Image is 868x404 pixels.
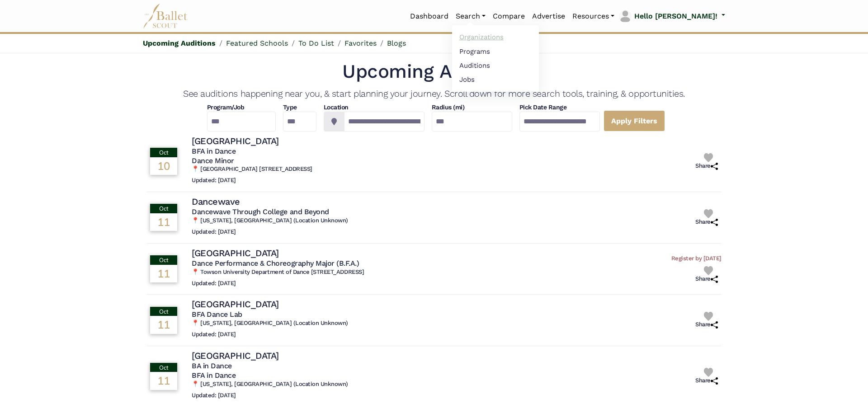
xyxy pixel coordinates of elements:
img: profile picture [619,10,632,23]
div: Oct [150,307,177,316]
a: Resources [569,7,618,26]
h6: 📍 [US_STATE], [GEOGRAPHIC_DATA] (Location Unknown) [192,381,348,388]
h6: Updated: [DATE] [192,331,348,338]
a: Apply Filters [604,110,665,132]
h6: Register by [DATE] [671,255,722,263]
h5: Dance Minor [192,156,312,166]
h6: Share [695,218,718,226]
ul: Resources [452,25,539,92]
h6: Share [695,321,718,329]
a: Compare [489,7,528,26]
a: Auditions [452,58,539,72]
a: Upcoming Auditions [143,39,216,47]
h6: 📍 [GEOGRAPHIC_DATA] [STREET_ADDRESS] [192,165,312,173]
p: Hello [PERSON_NAME]! [634,10,717,22]
div: Oct [150,363,177,372]
h4: Radius (mi) [432,103,465,112]
h5: BA in Dance [192,362,348,371]
h6: Updated: [DATE] [192,228,348,236]
h4: [GEOGRAPHIC_DATA] [192,135,279,147]
a: Favorites [344,39,377,47]
a: To Do List [298,39,334,47]
h4: [GEOGRAPHIC_DATA] [192,247,279,259]
h6: 📍 [US_STATE], [GEOGRAPHIC_DATA] (Location Unknown) [192,319,348,327]
input: Location [344,112,425,132]
h6: Updated: [DATE] [192,280,364,287]
h4: Pick Date Range [519,103,600,112]
h5: BFA Dance Lab [192,310,348,319]
h4: Dancewave [192,196,240,207]
div: Oct [150,204,177,213]
a: Programs [452,44,539,58]
h4: Program/Job [207,103,276,112]
a: Blogs [387,39,406,47]
div: 10 [150,157,177,174]
h4: See auditions happening near you, & start planning your journey. Scroll down for more search tool... [146,88,722,99]
a: Featured Schools [226,39,288,47]
div: 11 [150,213,177,230]
h4: Type [283,103,316,112]
a: Jobs [452,72,539,86]
a: Organizations [452,30,539,44]
h5: BFA in Dance [192,371,348,381]
div: 11 [150,316,177,333]
h6: Updated: [DATE] [192,392,348,399]
h5: BFA in Dance [192,147,312,156]
h6: Share [695,162,718,170]
h4: [GEOGRAPHIC_DATA] [192,298,279,310]
h1: Upcoming Auditions [146,59,722,84]
h6: 📍 Towson University Department of Dance [STREET_ADDRESS] [192,268,364,276]
h6: Share [695,377,718,385]
h6: Share [695,275,718,283]
h5: Dance Performance & Choreography Major (B.F.A.) [192,259,364,268]
div: 11 [150,372,177,389]
div: 11 [150,265,177,282]
h4: [GEOGRAPHIC_DATA] [192,350,279,362]
h4: Location [324,103,425,112]
a: profile picture Hello [PERSON_NAME]! [618,9,725,23]
div: Oct [150,148,177,157]
h6: 📍 [US_STATE], [GEOGRAPHIC_DATA] (Location Unknown) [192,217,348,225]
a: Search [452,7,489,26]
div: Oct [150,255,177,264]
a: Advertise [528,7,569,26]
a: Dashboard [406,7,452,26]
h6: Updated: [DATE] [192,177,312,184]
h5: Dancewave Through College and Beyond [192,207,348,217]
